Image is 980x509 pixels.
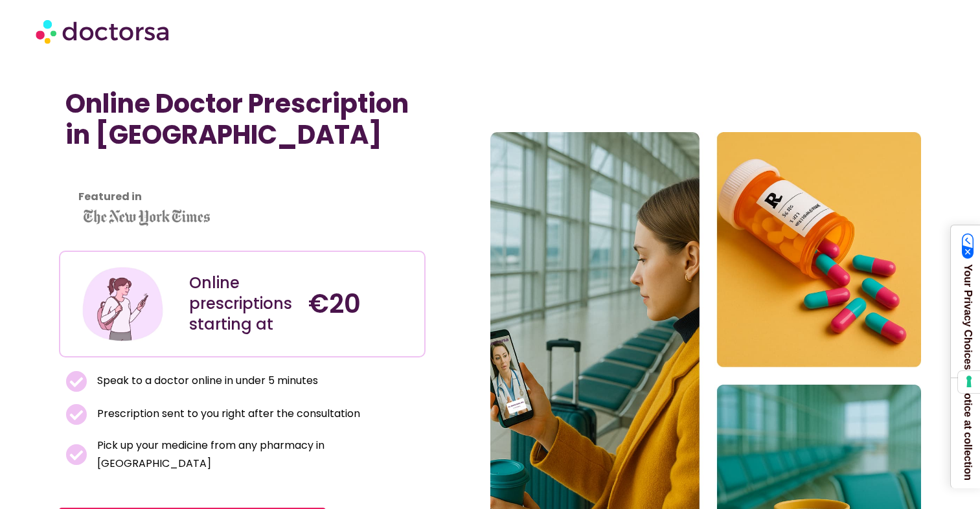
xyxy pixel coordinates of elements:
span: Pick up your medicine from any pharmacy in [GEOGRAPHIC_DATA] [94,436,419,473]
span: Speak to a doctor online in under 5 minutes [94,372,318,390]
img: Illustration depicting a young woman in a casual outfit, engaged with her smartphone. She has a p... [80,262,165,346]
span: Prescription sent to you right after the consultation [94,405,360,423]
div: Online prescriptions starting at [189,273,295,335]
h4: €20 [308,288,415,319]
iframe: Customer reviews powered by Trustpilot [65,179,419,194]
iframe: Customer reviews powered by Trustpilot [65,163,260,179]
button: Your consent preferences for tracking technologies [958,371,980,393]
strong: Featured in [78,189,142,204]
h1: Online Doctor Prescription in [GEOGRAPHIC_DATA] [65,88,419,150]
